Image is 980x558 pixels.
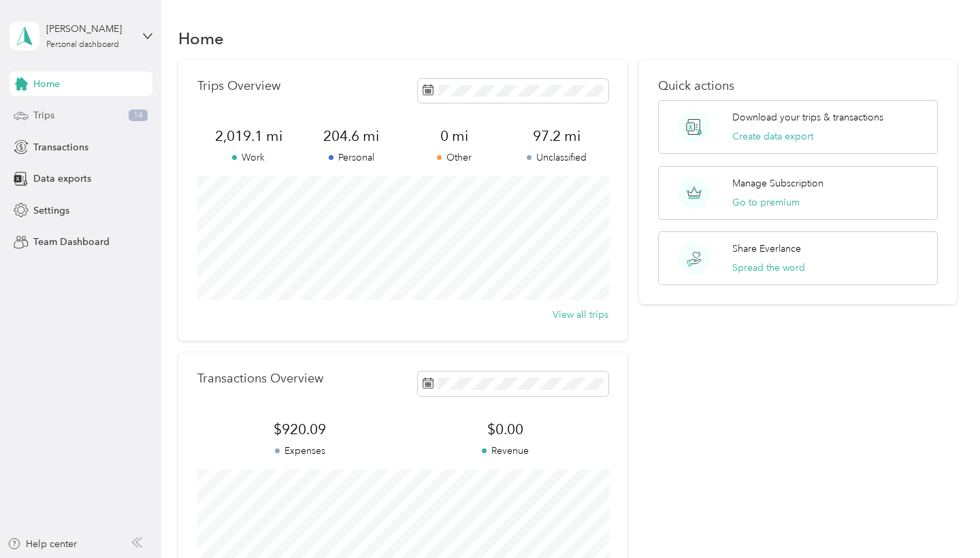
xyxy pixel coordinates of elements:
span: 2,019.1 mi [197,127,300,146]
iframe: Everlance-gr Chat Button Frame [904,482,980,558]
p: Share Everlance [732,242,801,256]
p: Manage Subscription [732,176,823,191]
p: Download your trips & transactions [732,110,883,125]
p: Quick actions [658,79,937,93]
p: Revenue [403,444,608,458]
span: Trips [33,108,54,122]
span: Team Dashboard [33,235,110,249]
p: Expenses [197,444,403,458]
span: $920.09 [197,420,403,439]
button: Create data export [732,129,813,144]
p: Other [403,150,506,165]
p: Unclassified [506,150,608,165]
span: 97.2 mi [506,127,608,146]
button: Help center [7,537,77,551]
h1: Home [178,31,224,46]
p: Work [197,150,300,165]
p: Personal [300,150,403,165]
span: Data exports [33,171,91,186]
span: Transactions [33,140,88,154]
p: Trips Overview [197,79,280,93]
span: $0.00 [403,420,608,439]
button: Spread the word [732,261,805,275]
button: Go to premium [732,195,800,210]
span: 14 [129,110,148,122]
div: [PERSON_NAME] [46,22,131,36]
span: 0 mi [403,127,506,146]
span: 204.6 mi [300,127,403,146]
span: Home [33,77,60,91]
button: View all trips [553,308,608,322]
div: Personal dashboard [46,41,119,49]
span: Settings [33,203,69,218]
p: Transactions Overview [197,372,323,386]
